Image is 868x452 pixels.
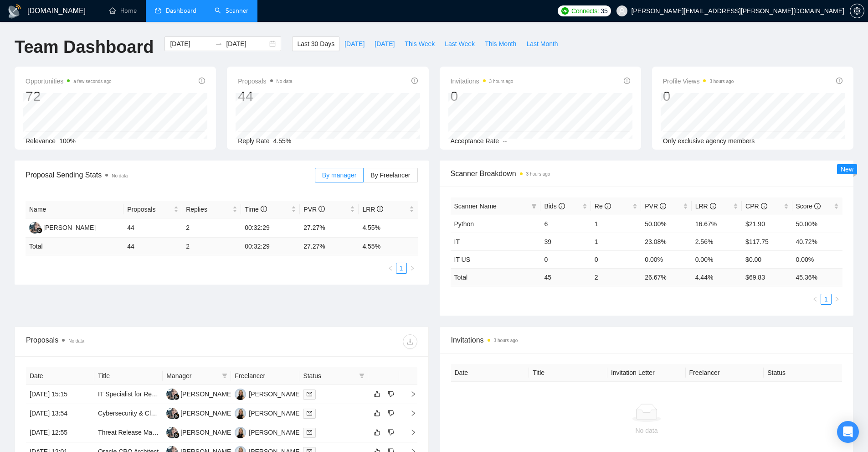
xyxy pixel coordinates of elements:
[73,79,111,84] time: a few seconds ago
[641,250,691,268] td: 0.00%
[540,215,591,233] td: 6
[180,427,233,437] div: [PERSON_NAME]
[850,4,864,18] button: setting
[215,40,222,47] span: swap-right
[344,39,365,49] span: [DATE]
[451,76,514,87] span: Invitations
[166,371,218,381] span: Manager
[411,78,418,84] span: info-circle
[595,203,611,210] span: Re
[7,4,22,19] img: logo
[235,428,301,436] a: KS[PERSON_NAME]
[166,427,178,438] img: MC
[821,294,832,305] li: 1
[761,203,767,209] span: info-circle
[454,256,471,263] a: IT US
[238,88,292,105] div: 44
[388,410,394,417] span: dislike
[372,427,383,438] button: like
[245,206,267,213] span: Time
[166,390,233,397] a: MC[PERSON_NAME]
[59,137,76,145] span: 100%
[166,428,233,436] a: MC[PERSON_NAME]
[663,88,734,105] div: 0
[68,338,84,343] span: No data
[410,265,415,271] span: right
[742,215,792,233] td: $21.90
[810,294,821,305] li: Previous Page
[529,364,607,382] th: Title
[357,369,366,383] span: filter
[531,203,537,209] span: filter
[764,364,842,382] th: Status
[388,265,393,271] span: left
[540,233,591,250] td: 39
[454,220,474,228] a: Python
[692,233,742,250] td: 2.56%
[403,410,416,416] span: right
[300,218,359,238] td: 27.27%
[529,199,539,213] span: filter
[792,215,842,233] td: 50.00%
[385,408,396,419] button: dislike
[374,410,380,417] span: like
[403,429,416,436] span: right
[742,268,792,286] td: $ 69.83
[249,389,301,399] div: [PERSON_NAME]
[307,430,312,435] span: mail
[692,268,742,286] td: 4.44 %
[810,294,821,305] button: left
[850,7,864,15] span: setting
[742,250,792,268] td: $0.00
[26,137,56,145] span: Relevance
[26,367,94,385] th: Date
[440,36,480,51] button: Last Week
[641,268,691,286] td: 26.67 %
[238,76,292,87] span: Proposals
[231,367,299,385] th: Freelancer
[540,268,591,286] td: 45
[521,36,563,51] button: Last Month
[235,390,301,397] a: KS[PERSON_NAME]
[29,222,41,234] img: MC
[745,203,767,210] span: CPR
[370,36,400,51] button: [DATE]
[821,294,831,304] a: 1
[94,404,163,423] td: Cybersecurity & Cloud Penetration Testing Consultant (Offshore, 6-Month Contract)
[377,206,383,212] span: info-circle
[307,391,312,397] span: mail
[173,432,180,438] img: gigradar-bm.png
[370,171,410,179] span: By Freelancer
[235,409,301,416] a: KS[PERSON_NAME]
[359,373,365,379] span: filter
[241,218,300,238] td: 00:32:29
[182,238,241,255] td: 2
[812,296,818,302] span: left
[742,233,792,250] td: $117.75
[591,250,641,268] td: 0
[26,423,94,442] td: [DATE] 12:55
[692,215,742,233] td: 16.67%
[318,206,325,212] span: info-circle
[624,78,630,84] span: info-circle
[241,238,300,255] td: 00:32:29
[451,364,529,382] th: Date
[710,203,716,209] span: info-circle
[220,369,229,383] span: filter
[834,296,840,302] span: right
[222,373,227,379] span: filter
[540,250,591,268] td: 0
[792,268,842,286] td: 45.36 %
[359,218,417,238] td: 4.55%
[98,429,169,436] a: Threat Release Manager
[26,201,123,218] th: Name
[385,389,396,400] button: dislike
[374,429,380,436] span: like
[451,334,842,346] span: Invitations
[388,429,394,436] span: dislike
[641,215,691,233] td: 50.00%
[403,334,417,349] button: download
[127,204,172,214] span: Proposals
[451,168,843,179] span: Scanner Breakdown
[451,88,514,105] div: 0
